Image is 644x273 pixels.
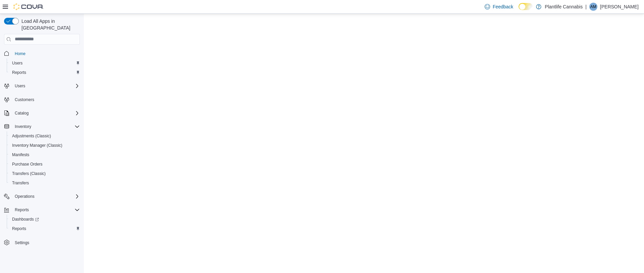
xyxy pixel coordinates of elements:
button: Customers [1,95,83,104]
nav: Complex example [4,46,80,265]
a: Transfers [9,179,32,187]
span: Load All Apps in [GEOGRAPHIC_DATA] [19,18,80,31]
span: Inventory Manager (Classic) [12,143,62,148]
span: Purchase Orders [12,162,43,167]
span: Home [12,49,80,58]
input: Dark Mode [519,3,533,10]
span: Users [12,82,80,90]
button: Users [1,81,83,91]
button: Inventory Manager (Classic) [7,141,83,150]
span: Transfers [12,180,29,186]
span: Settings [12,238,80,246]
a: Adjustments (Classic) [9,132,54,140]
span: Users [15,83,25,89]
a: Dashboards [7,215,83,224]
span: Adjustments (Classic) [9,132,80,140]
button: Transfers [7,178,83,188]
span: Customers [15,97,34,102]
button: Reports [7,68,83,77]
span: Manifests [9,151,80,159]
span: Reports [9,69,80,77]
img: Cova [13,3,44,10]
button: Users [7,58,83,68]
button: Catalog [12,109,31,117]
button: Inventory [1,122,83,131]
a: Purchase Orders [9,160,45,168]
button: Users [12,82,28,90]
button: Catalog [1,108,83,118]
span: Operations [15,194,35,199]
span: Reports [15,207,29,213]
span: Reports [12,226,26,231]
span: Purchase Orders [9,160,80,168]
a: Transfers (Classic) [9,170,48,178]
a: Customers [12,96,37,104]
div: Abbie Mckie [589,3,597,11]
span: Settings [15,240,29,245]
span: Transfers [9,179,80,187]
span: Inventory [12,123,80,131]
button: Adjustments (Classic) [7,131,83,141]
span: AM [590,3,596,11]
p: Plantlife Cannabis [545,3,583,11]
span: Operations [12,192,80,200]
p: | [585,3,587,11]
a: Manifests [9,151,32,159]
a: Settings [12,239,32,247]
span: Users [9,59,80,67]
a: Reports [9,225,29,233]
button: Reports [7,224,83,233]
span: Transfers (Classic) [9,170,80,178]
button: Reports [12,206,32,214]
button: Transfers (Classic) [7,169,83,178]
span: Reports [12,70,26,75]
span: Feedback [493,3,513,10]
a: Reports [9,69,29,77]
a: Inventory Manager (Classic) [9,141,65,149]
span: Dashboards [9,215,80,223]
a: Users [9,59,25,67]
button: Settings [1,237,83,247]
span: Catalog [12,109,80,117]
a: Home [12,50,28,58]
button: Operations [1,192,83,201]
button: Operations [12,192,37,200]
span: Dashboards [12,217,39,222]
span: Inventory Manager (Classic) [9,141,80,149]
span: Reports [9,225,80,233]
span: Inventory [15,124,31,129]
span: Catalog [15,110,29,116]
span: Customers [12,95,80,104]
button: Reports [1,205,83,215]
span: Adjustments (Classic) [12,133,51,139]
button: Manifests [7,150,83,160]
button: Inventory [12,123,34,131]
button: Purchase Orders [7,160,83,169]
span: Manifests [12,152,29,157]
button: Home [1,49,83,58]
span: Home [15,51,25,56]
span: Transfers (Classic) [12,171,46,176]
a: Dashboards [9,215,42,223]
span: Users [12,60,22,66]
p: [PERSON_NAME] [600,3,639,11]
span: Reports [12,206,80,214]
